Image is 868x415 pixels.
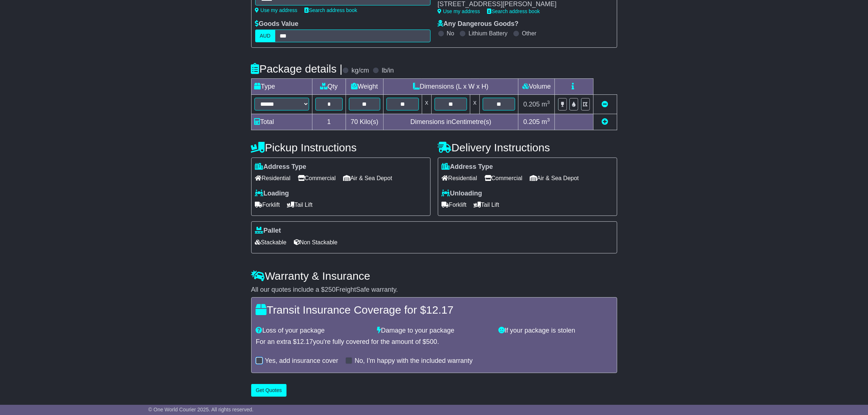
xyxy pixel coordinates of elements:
[251,141,431,154] h4: Pickup Instructions
[495,327,616,335] div: If your package is stolen
[251,63,343,75] h4: Package details |
[426,338,437,345] span: 500
[255,199,280,210] span: Forklift
[355,357,473,365] label: No, I'm happy with the included warranty
[542,118,550,125] span: m
[383,79,518,95] td: Dimensions (L x W x H)
[256,304,612,316] h4: Transit Insurance Coverage for $
[287,199,313,210] span: Tail Lift
[255,190,289,198] label: Loading
[442,172,477,184] span: Residential
[305,7,357,13] a: Search address book
[251,79,312,95] td: Type
[426,304,454,316] span: 12.17
[255,227,281,235] label: Pallet
[256,338,612,346] div: For an extra $ you're fully covered for the amount of $ .
[343,172,392,184] span: Air & Sea Depot
[255,30,276,42] label: AUD
[518,79,555,95] td: Volume
[438,0,606,8] div: [STREET_ADDRESS][PERSON_NAME]
[474,199,499,210] span: Tail Lift
[312,79,346,95] td: Qty
[251,384,287,397] button: Get Quotes
[351,67,369,75] label: kg/cm
[523,118,540,125] span: 0.205
[255,7,297,13] a: Use my address
[251,114,312,130] td: Total
[251,286,617,294] div: All our quotes include a $ FreightSafe warranty.
[346,79,384,95] td: Weight
[438,8,480,14] a: Use my address
[468,30,507,37] label: Lithium Battery
[602,101,608,108] a: Remove this item
[484,172,522,184] span: Commercial
[547,117,550,123] sup: 3
[442,199,467,210] span: Forklift
[294,237,338,248] span: Non Stackable
[438,141,617,154] h4: Delivery Instructions
[442,163,493,171] label: Address Type
[148,407,254,412] span: © One World Courier 2025. All rights reserved.
[602,118,608,125] a: Add new item
[251,270,617,282] h4: Warranty & Insurance
[351,118,358,125] span: 70
[265,357,338,365] label: Yes, add insurance cover
[373,327,495,335] div: Damage to your package
[346,114,384,130] td: Kilo(s)
[447,30,454,37] label: No
[312,114,346,130] td: 1
[255,172,291,184] span: Residential
[255,20,299,28] label: Goods Value
[298,172,336,184] span: Commercial
[297,338,313,345] span: 12.17
[523,101,540,108] span: 0.205
[383,114,518,130] td: Dimensions in Centimetre(s)
[530,172,579,184] span: Air & Sea Depot
[438,20,519,28] label: Any Dangerous Goods?
[382,67,394,75] label: lb/in
[542,101,550,108] span: m
[470,95,480,114] td: x
[325,286,336,293] span: 250
[487,8,540,14] a: Search address book
[255,237,287,248] span: Stackable
[442,190,482,198] label: Unloading
[252,327,374,335] div: Loss of your package
[255,163,307,171] label: Address Type
[422,95,431,114] td: x
[522,30,537,37] label: Other
[547,100,550,105] sup: 3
